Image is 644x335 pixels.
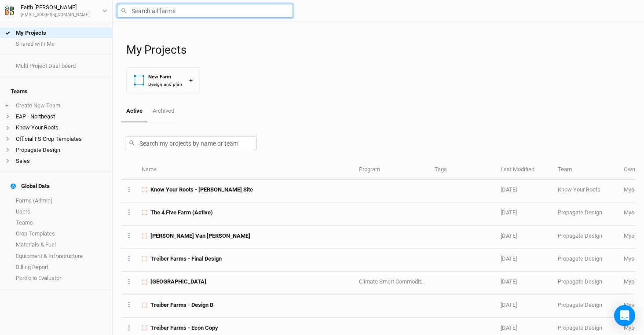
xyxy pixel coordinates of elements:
[553,161,619,180] th: Team
[150,324,218,332] span: Treiber Farms - Econ Copy
[150,232,250,240] span: Rebecca Van de Sande
[501,232,517,239] span: Mar 17, 2025 2:13 PM
[125,136,257,150] input: Search my projects by name or team
[126,67,200,93] button: New FarmDesign and plan+
[147,100,179,121] a: Archived
[553,202,619,225] td: Propagate Design
[501,209,517,216] span: May 22, 2025 1:25 PM
[624,255,641,262] span: faith@propagateag.com
[624,209,641,216] span: faith@propagateag.com
[5,83,107,100] h4: Teams
[501,302,517,308] span: Feb 13, 2025 12:25 PM
[624,232,641,239] span: faith@propagateag.com
[553,272,619,295] td: Propagate Design
[126,43,635,57] h1: My Projects
[553,249,619,272] td: Propagate Design
[496,161,553,180] th: Last Modified
[117,4,293,18] input: Search all farms
[121,100,147,122] a: Active
[430,161,496,180] th: Tags
[354,161,429,180] th: Program
[150,186,253,194] span: Know Your Roots - Dryden Site
[5,102,8,109] span: +
[11,183,50,190] div: Global Data
[137,161,354,180] th: Name
[150,278,206,286] span: Featherbed Lane Farm
[553,295,619,318] td: Propagate Design
[359,278,428,285] span: Climate Smart Commodities
[4,3,108,18] button: Faith [PERSON_NAME][EMAIL_ADDRESS][DOMAIN_NAME]
[501,186,517,193] span: Aug 26, 2025 11:40 AM
[189,76,193,85] div: +
[148,73,182,81] div: New Farm
[501,278,517,285] span: Feb 13, 2025 3:43 PM
[21,3,90,12] div: Faith [PERSON_NAME]
[624,324,641,331] span: faith@propagateag.com
[624,278,641,285] span: faith@propagateag.com
[624,302,641,308] span: faith@propagateag.com
[614,305,635,326] div: Open Intercom Messenger
[150,255,222,263] span: Treiber Farms - Final Design
[150,209,213,217] span: The 4 Five Farm (Active)
[150,301,213,309] span: Treiber Farms - Design B
[501,324,517,331] span: Feb 4, 2025 9:56 AM
[553,226,619,249] td: Propagate Design
[21,12,90,18] div: [EMAIL_ADDRESS][DOMAIN_NAME]
[501,255,517,262] span: Feb 24, 2025 10:48 AM
[148,81,182,88] div: Design and plan
[553,180,619,202] td: Know Your Roots
[624,186,641,193] span: faith@propagateag.com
